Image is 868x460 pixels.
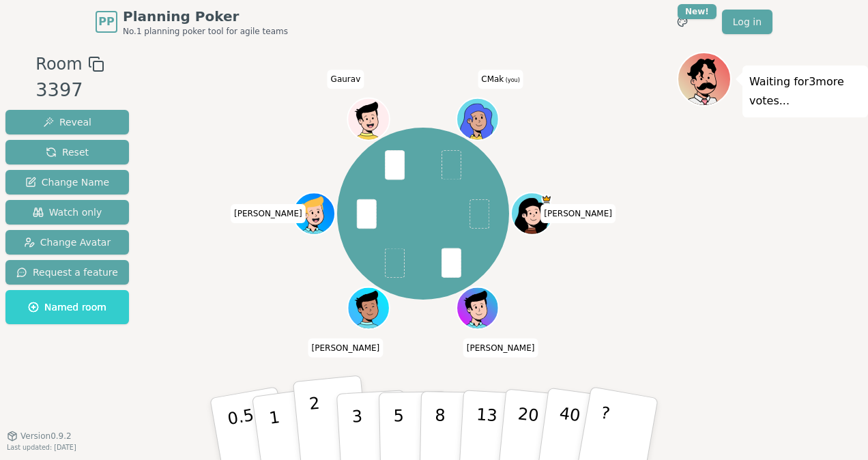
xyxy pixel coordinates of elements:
[123,26,288,37] span: No.1 planning poker tool for agile teams
[478,70,523,89] span: Click to change your name
[504,77,520,83] span: (you)
[5,200,129,225] button: Watch only
[35,76,104,104] div: 3397
[25,175,109,189] span: Change Name
[5,170,129,195] button: Change Name
[5,290,129,324] button: Named room
[458,100,497,139] button: Click to change your avatar
[749,72,861,111] p: Waiting for 3 more votes...
[5,110,129,134] button: Reveal
[5,230,129,255] button: Change Avatar
[96,7,288,37] a: PPPlanning PokerNo.1 planning poker tool for agile teams
[5,260,129,285] button: Request a feature
[7,431,72,442] button: Version0.9.2
[678,4,717,19] div: New!
[33,205,102,219] span: Watch only
[541,194,551,204] span: Cristina is the host
[98,14,114,30] span: PP
[328,70,364,89] span: Click to change your name
[46,145,89,159] span: Reset
[20,431,72,442] span: Version 0.9.2
[670,10,695,34] button: New!
[28,300,106,314] span: Named room
[308,339,384,358] span: Click to change your name
[5,140,129,164] button: Reset
[24,235,111,249] span: Change Avatar
[43,115,91,129] span: Reveal
[35,52,82,76] span: Room
[123,7,288,26] span: Planning Poker
[722,10,772,34] a: Log in
[231,204,306,223] span: Click to change your name
[463,339,538,358] span: Click to change your name
[540,204,616,223] span: Click to change your name
[16,265,118,279] span: Request a feature
[7,444,76,451] span: Last updated: [DATE]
